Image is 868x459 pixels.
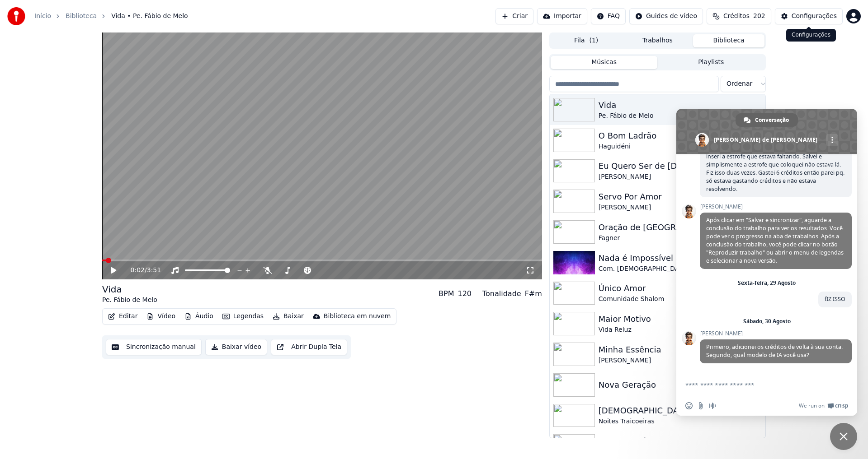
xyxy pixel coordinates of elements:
img: youka [7,7,25,25]
div: Minha Essência [599,343,762,356]
span: Conversação [755,113,789,127]
div: Sexta-feira, 29 Agosto [738,280,796,286]
div: 120 [458,288,472,299]
button: Créditos202 [707,8,771,24]
div: Único Amor [599,282,762,295]
div: F#m [525,288,542,299]
div: Sábado, 30 Agosto [743,319,791,324]
div: Servo Por Amor [599,190,762,203]
span: Primeiro, adicionei os créditos de volta à sua conta. Segundo, qual modelo de IA você usa? [706,343,843,359]
div: Oração de [GEOGRAPHIC_DATA] [599,221,762,234]
button: Abrir Dupla Tela [271,339,347,355]
div: Haguidéni [599,142,762,151]
div: Biblioteca em nuvem [324,312,391,321]
div: Com. [DEMOGRAPHIC_DATA] Shalom [599,264,762,274]
button: Playlists [657,56,764,69]
button: Criar [495,8,533,24]
div: Tonalidade [482,288,521,299]
div: Nova Geração [599,379,762,391]
button: Importar [537,8,587,24]
button: Sincronização manual [106,339,202,355]
span: Vida • Pe. Fábio de Melo [111,12,188,21]
div: Pe. Fábio de Melo [599,111,762,121]
nav: breadcrumb [34,12,188,21]
button: Legendas [219,310,267,323]
div: Maior Motivo [599,313,762,325]
div: [PERSON_NAME] [599,356,762,365]
div: O Bom Ladrão [599,130,762,142]
span: Tinha uma parte da letra, uma estrofe que estava faltando na música. Daí na parte que edita a let... [706,136,844,193]
span: 3:51 [147,266,161,275]
button: Áudio [181,310,217,323]
span: ( 1 ) [589,36,598,45]
div: [PERSON_NAME] [599,172,762,181]
a: Início [34,12,51,21]
button: Vídeo [143,310,179,323]
span: Créditos [723,12,750,21]
div: Configurações [792,12,837,21]
div: BPM [439,288,454,299]
button: Músicas [551,56,658,69]
span: 202 [753,12,765,21]
div: [DEMOGRAPHIC_DATA] Esta Aqui [599,404,762,417]
textarea: Escreva sua mensagem... [685,373,830,396]
a: We run onCrisp [799,402,848,409]
div: Eu Quero Ser de [DEMOGRAPHIC_DATA] [599,160,762,172]
button: Fila [551,34,622,47]
div: Vida [102,283,157,296]
div: Noites Traicoeiras [599,417,762,426]
button: Editar [104,310,141,323]
div: Fagner [599,234,762,243]
div: Vida [599,99,762,111]
button: Trabalhos [622,34,693,47]
div: Comunidade Shalom [599,295,762,304]
span: Após clicar em "Salvar e sincronizar", aguarde a conclusão do trabalho para ver os resultados. Vo... [706,216,844,264]
a: Bate-papo [830,423,857,450]
button: Biblioteca [693,34,764,47]
button: Baixar vídeo [205,339,267,355]
span: [PERSON_NAME] [700,204,852,210]
span: We run on [799,402,825,409]
div: Força e Vitória [599,435,762,448]
button: Configurações [775,8,843,24]
button: Guides de vídeo [629,8,703,24]
a: Biblioteca [66,12,97,21]
span: [PERSON_NAME] [700,330,852,337]
div: Vida Reluz [599,325,762,334]
span: Enviar um arquivo [697,402,704,409]
span: Inserir um emoticon [685,402,693,409]
div: [PERSON_NAME] [599,203,762,212]
button: FAQ [591,8,626,24]
div: Pe. Fábio de Melo [102,296,157,305]
span: Crisp [835,402,848,409]
a: Conversação [736,113,798,127]
div: / [131,266,152,275]
div: Nada é Impossível a Ele [599,252,762,264]
span: 0:02 [131,266,145,275]
span: fIZ ISSO [825,295,845,303]
span: Ordenar [726,79,752,88]
span: Mensagem de áudio [709,402,716,409]
button: Baixar [269,310,307,323]
div: Configurações [786,29,836,42]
